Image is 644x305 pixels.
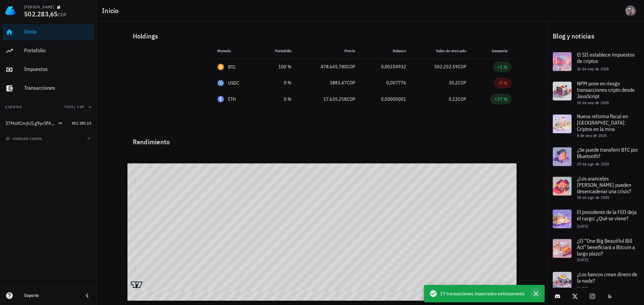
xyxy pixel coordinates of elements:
h1: Inicio [102,5,121,16]
span: ¿Los bancos crean dinero de la nada? [577,271,637,284]
a: El presidente de la FED deja el cargo: ¿Qué se viene? [DATE] [547,204,644,234]
span: COP [458,80,466,86]
div: Portafolio [24,47,91,54]
div: +1 % [497,64,507,70]
div: ETH-icon [217,96,224,102]
a: ¿Los aranceles [PERSON_NAME] pueden desencadenar una crisis? 18 de ago de 2025 [547,171,644,204]
span: COP [347,80,355,86]
span: 18 de ago de 2025 [577,195,609,200]
span: El presidente de la FED deja el cargo: ¿Qué se viene? [577,209,637,222]
span: [DATE] [577,224,588,229]
span: 8 de sep de 2025 [577,133,607,138]
div: ETH [228,96,236,102]
span: 3883,47 [330,80,347,86]
span: 29 de ago de 2025 [577,161,609,166]
span: ¿Los aranceles [PERSON_NAME] pueden desencadenar una crisis? [577,175,631,195]
a: Nueva reforma fiscal en [GEOGRAPHIC_DATA]: Criptos en la mira 8 de sep de 2025 [547,109,644,142]
span: 0,12 [449,96,458,102]
div: 0,007776 [366,79,406,86]
th: Moneda [212,43,259,59]
th: Valor de mercado [412,43,472,59]
div: 37MoXCmjhJ1g9yvSFAmQ6SQDfNKprto8ru [5,121,57,126]
a: ¿Los bancos crean dinero de la nada? [DATE] [547,266,644,296]
div: +37 % [494,96,507,102]
span: El SII establece impuestos de criptos [577,51,635,64]
button: CuentasTotal COP [3,99,94,115]
span: 502.283,65 [72,121,91,126]
div: BTC-icon [217,64,224,70]
span: 26 de sep de 2025 [577,66,609,71]
div: avatar [625,5,636,16]
span: COP [347,96,355,102]
div: Blog y noticias [547,25,644,47]
div: USDC-icon [217,80,224,86]
span: 17 transacciones importadas exitosamente [440,290,525,297]
div: -3 % [498,80,507,86]
th: Balance [361,43,411,59]
span: 30,2 [449,80,458,86]
a: Portafolio [3,43,94,59]
div: 0 % [264,96,291,103]
div: 0,00000001 [366,96,406,103]
div: 0 % [264,79,291,86]
a: Charting by TradingView [131,282,143,288]
div: [PERSON_NAME] [24,4,54,10]
span: [DATE] [577,257,588,262]
span: COP [458,64,466,70]
th: Precio [297,43,361,59]
span: ¿El “One Big Beautiful Bill Act” beneficiará a Bitcoin a largo plazo? [577,237,635,257]
div: 100 % [264,63,291,70]
div: Rendimiento [127,131,517,147]
span: Total COP [64,105,85,109]
span: 17.635.258 [323,96,347,102]
div: BTC [228,64,236,70]
a: ¿El “One Big Beautiful Bill Act” beneficiará a Bitcoin a largo plazo? [DATE] [547,234,644,266]
a: Impuestos [3,62,94,78]
span: ¿Se puede transferir BTC por Bluetooth? [577,146,638,159]
span: agregar cuenta [7,137,42,141]
div: Transacciones [24,85,91,91]
span: Nueva reforma fiscal en [GEOGRAPHIC_DATA]: Criptos en la mira [577,113,628,132]
a: ¿Se puede transferir BTC por Bluetooth? 29 de ago de 2025 [547,142,644,171]
img: LedgiFi [5,5,16,16]
span: 502.283,65 [24,9,58,18]
a: Inicio [3,24,94,40]
span: COP [458,96,466,102]
div: Soporte [24,293,78,298]
div: Holdings [127,25,517,47]
span: COP [58,12,67,18]
div: Inicio [24,28,91,35]
a: NPM pone en riesgo transacciones cripto desde JavaScript 10 de sep de 2025 [547,76,644,109]
div: Impuestos [24,66,91,72]
span: 502.252,59 [434,64,458,70]
span: NPM pone en riesgo transacciones cripto desde JavaScript [577,80,635,99]
button: agregar cuenta [4,135,45,142]
span: 10 de sep de 2025 [577,100,609,105]
a: Transacciones [3,80,94,96]
span: Ganancia [492,48,512,53]
div: 0,00104932 [366,63,406,70]
span: COP [347,64,355,70]
span: 478.645.780 [321,64,347,70]
div: USDC [228,80,239,86]
th: Portafolio [258,43,297,59]
a: 37MoXCmjhJ1g9yvSFAmQ6SQDfNKprto8ru 502.283,65 [3,115,94,131]
a: El SII establece impuestos de criptos 26 de sep de 2025 [547,47,644,76]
